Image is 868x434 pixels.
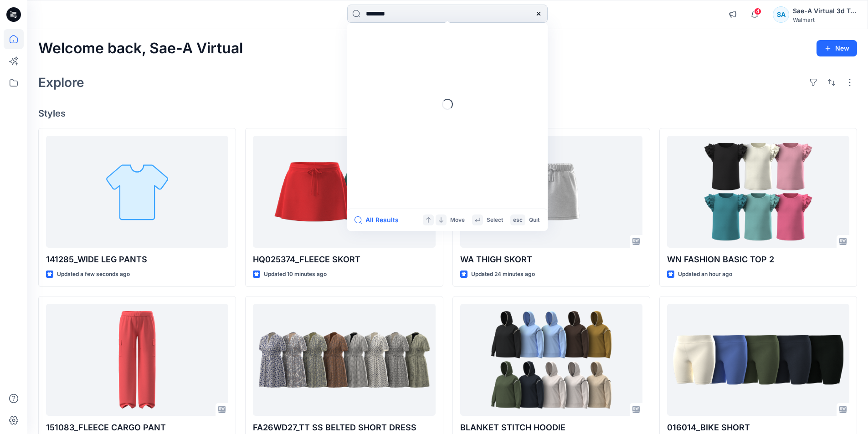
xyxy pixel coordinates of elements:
[678,270,732,279] p: Updated an hour ago
[38,75,84,90] h2: Explore
[754,8,761,15] span: 4
[667,136,849,248] a: WN FASHION BASIC TOP 2
[773,6,789,23] div: SA
[667,421,849,434] p: 016014_BIKE SHORT
[513,215,523,225] p: esc
[57,270,130,279] p: Updated a few seconds ago
[667,253,849,266] p: WN FASHION BASIC TOP 2
[793,5,857,16] div: Sae-A Virtual 3d Team
[38,40,243,57] h2: Welcome back, Sae-A Virtual
[817,40,857,56] button: New
[46,421,228,434] p: 151083_FLEECE CARGO PANT
[460,136,642,248] a: WA THIGH SKORT
[46,253,228,266] p: 141285_WIDE LEG PANTS
[46,304,228,416] a: 151083_FLEECE CARGO PANT
[253,304,435,416] a: FA26WD27_TT SS BELTED SHORT DRESS
[487,215,503,225] p: Select
[793,16,857,23] div: Walmart
[38,108,857,119] h4: Styles
[253,421,435,434] p: FA26WD27_TT SS BELTED SHORT DRESS
[46,136,228,248] a: 141285_WIDE LEG PANTS
[460,253,642,266] p: WA THIGH SKORT
[460,304,642,416] a: BLANKET STITCH HOODIE
[460,421,642,434] p: BLANKET STITCH HOODIE
[264,270,327,279] p: Updated 10 minutes ago
[354,214,405,225] button: All Results
[253,136,435,248] a: HQ025374_FLEECE SKORT
[450,215,465,225] p: Move
[253,253,435,266] p: HQ025374_FLEECE SKORT
[529,215,539,225] p: Quit
[471,270,535,279] p: Updated 24 minutes ago
[667,304,849,416] a: 016014_BIKE SHORT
